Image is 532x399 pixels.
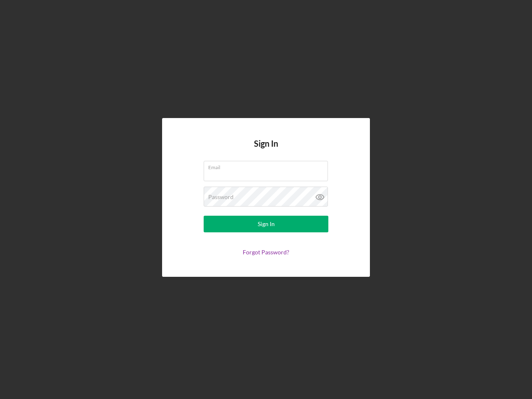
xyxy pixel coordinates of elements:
a: Forgot Password? [243,249,289,256]
div: Sign In [258,216,275,232]
label: Password [208,194,234,200]
button: Sign In [204,216,328,232]
h4: Sign In [254,139,278,161]
label: Email [208,161,328,170]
